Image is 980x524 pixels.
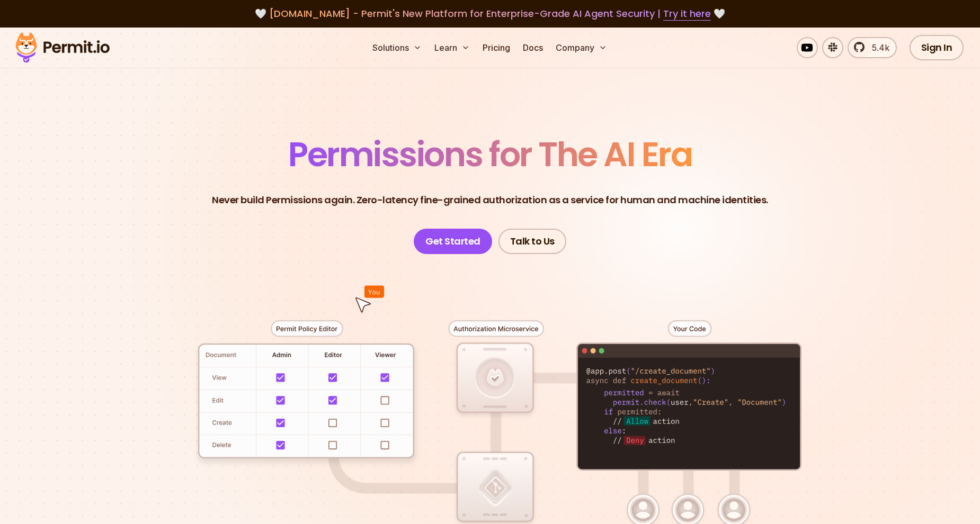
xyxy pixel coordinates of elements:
[368,37,426,58] button: Solutions
[212,193,768,207] p: Never build Permissions again. Zero-latency fine-grained authorization as a service for human and...
[551,37,611,58] button: Company
[269,7,711,20] span: [DOMAIN_NAME] - Permit's New Platform for Enterprise-Grade AI Agent Security |
[910,35,964,60] a: Sign In
[11,30,114,66] img: Permit logo
[414,229,492,254] a: Get Started
[519,37,547,58] a: Docs
[25,6,955,21] div: 🤍 🤍
[663,7,711,21] a: Try it here
[498,229,566,254] a: Talk to Us
[866,41,889,54] span: 5.4k
[430,37,474,58] button: Learn
[848,37,897,58] a: 5.4k
[288,131,692,178] span: Permissions for The AI Era
[478,37,514,58] a: Pricing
